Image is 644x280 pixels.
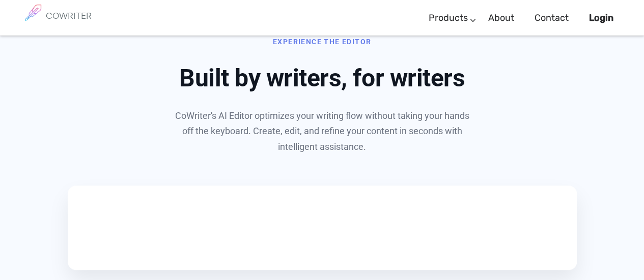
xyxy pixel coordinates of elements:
a: Products [429,3,468,33]
a: About [488,3,514,33]
h6: COWRITER [46,11,92,20]
b: Login [589,12,613,23]
span: Built by writers, for writers [179,64,465,92]
a: Login [589,3,613,33]
a: Contact [535,3,569,33]
p: CoWriter's AI Editor optimizes your writing flow without taking your hands off the keyboard. Crea... [170,108,475,155]
div: Experience the Editor [126,35,518,53]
